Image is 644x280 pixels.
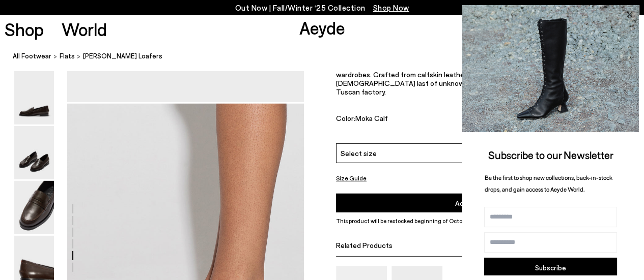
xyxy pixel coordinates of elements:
[373,3,409,12] span: Navigate to /collections/new-in
[336,240,393,249] span: Related Products
[13,43,644,71] nav: breadcrumb
[235,2,409,14] p: Out Now | Fall/Winter ‘25 Collection
[336,172,367,184] button: Size Guide
[485,174,612,193] span: Be the first to shop new collections, back-in-stock drops, and gain access to Aeyde World.
[299,17,345,38] a: Aeyde
[83,51,162,61] span: [PERSON_NAME] Loafers
[336,114,486,126] div: Color:
[336,61,608,96] span: The Oscar loafers build on classic styles, ones acknowledged as staples of all modern wardrobes. ...
[484,258,617,278] button: Subscribe
[13,51,51,61] a: All Footwear
[455,198,493,207] span: Add to Cart
[488,148,613,161] span: Subscribe to our Newsletter
[14,71,54,125] img: Oscar Leather Loafers - Image 1
[5,20,44,38] a: Shop
[14,126,54,179] img: Oscar Leather Loafers - Image 2
[14,181,54,234] img: Oscar Leather Loafers - Image 3
[462,5,639,132] img: 2a6287a1333c9a56320fd6e7b3c4a9a9.jpg
[336,216,612,225] p: This product will be restocked beginning of October.
[60,51,75,61] a: flats
[336,193,612,212] button: Add to Cart
[60,52,75,60] span: flats
[355,114,388,122] span: Moka Calf
[62,20,107,38] a: World
[341,148,377,159] span: Select size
